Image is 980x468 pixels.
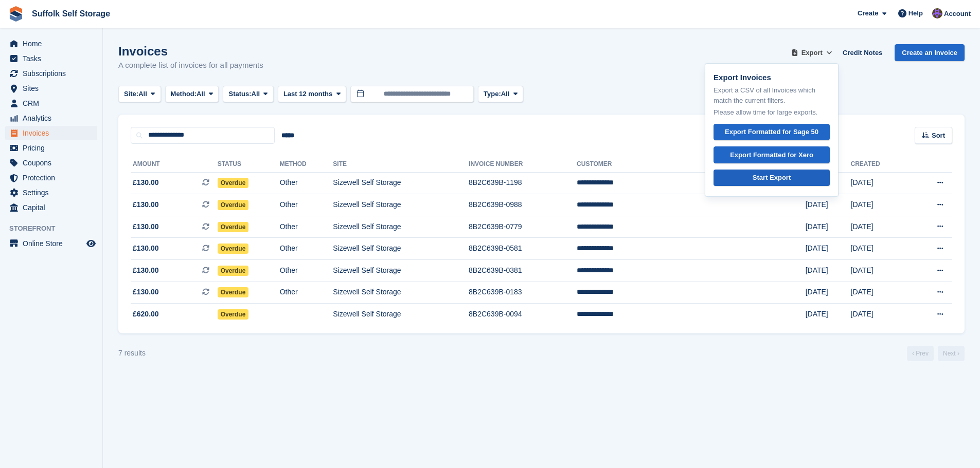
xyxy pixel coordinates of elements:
[851,172,910,194] td: [DATE]
[851,194,910,216] td: [DATE]
[839,44,886,61] a: Credit Notes
[118,60,263,71] p: A complete list of invoices for all payments
[730,150,813,160] div: Export Formatted for Xero
[895,44,965,61] a: Create an Invoice
[908,8,923,18] span: Help
[23,236,84,251] span: Online Store
[23,126,84,140] span: Invoices
[806,216,851,238] td: [DATE]
[5,236,97,251] a: menu
[133,199,159,210] span: £130.00
[806,260,851,282] td: [DATE]
[133,309,159,320] span: £620.00
[5,141,97,155] a: menu
[118,86,161,103] button: Site: All
[23,111,84,125] span: Analytics
[124,89,138,99] span: Site:
[133,265,159,276] span: £130.00
[714,107,830,118] p: Please allow time for large exports.
[333,216,469,238] td: Sizewell Self Storage
[333,260,469,282] td: Sizewell Self Storage
[714,146,830,163] a: Export Formatted for Xero
[8,6,24,22] img: stora-icon-8386f47178a22dfd0bd8f6a31ec36ba5ce8667c1dd55bd0f319d3a0aa187defe.svg
[333,156,469,173] th: Site
[333,194,469,216] td: Sizewell Self Storage
[577,156,806,173] th: Customer
[280,260,333,282] td: Other
[469,156,577,173] th: Invoice Number
[283,89,332,99] span: Last 12 months
[85,237,97,250] a: Preview store
[806,282,851,304] td: [DATE]
[218,244,249,254] span: Overdue
[806,238,851,260] td: [DATE]
[469,238,577,260] td: 8B2C639B-0581
[944,9,971,19] span: Account
[9,223,102,234] span: Storefront
[118,44,263,58] h1: Invoices
[23,66,84,81] span: Subscriptions
[5,36,97,51] a: menu
[5,66,97,81] a: menu
[851,260,910,282] td: [DATE]
[23,200,84,215] span: Capital
[484,89,501,99] span: Type:
[501,89,510,99] span: All
[806,304,851,325] td: [DATE]
[133,177,159,188] span: £130.00
[851,156,910,173] th: Created
[218,200,249,210] span: Overdue
[725,127,818,137] div: Export Formatted for Sage 50
[469,216,577,238] td: 8B2C639B-0779
[5,81,97,96] a: menu
[932,130,945,141] span: Sort
[333,304,469,325] td: Sizewell Self Storage
[23,96,84,110] span: CRM
[714,85,830,105] p: Export a CSV of all Invoices which match the current filters.
[23,36,84,51] span: Home
[469,260,577,282] td: 8B2C639B-0381
[905,346,967,361] nav: Page
[851,238,910,260] td: [DATE]
[280,156,333,173] th: Method
[5,185,97,200] a: menu
[138,89,147,99] span: All
[23,171,84,185] span: Protection
[5,200,97,215] a: menu
[23,51,84,66] span: Tasks
[753,173,791,183] div: Start Export
[469,194,577,216] td: 8B2C639B-0988
[133,243,159,254] span: £130.00
[5,126,97,140] a: menu
[228,89,251,99] span: Status:
[197,89,205,99] span: All
[133,221,159,232] span: £130.00
[280,216,333,238] td: Other
[165,86,219,103] button: Method: All
[806,194,851,216] td: [DATE]
[333,172,469,194] td: Sizewell Self Storage
[714,170,830,186] a: Start Export
[5,111,97,125] a: menu
[218,156,280,173] th: Status
[280,194,333,216] td: Other
[714,72,830,84] p: Export Invoices
[333,238,469,260] td: Sizewell Self Storage
[858,8,878,18] span: Create
[907,346,934,361] a: Previous
[280,238,333,260] td: Other
[469,304,577,325] td: 8B2C639B-0094
[118,348,146,359] div: 7 results
[218,287,249,297] span: Overdue
[218,309,249,320] span: Overdue
[278,86,346,103] button: Last 12 months
[28,5,114,22] a: Suffolk Self Storage
[714,124,830,141] a: Export Formatted for Sage 50
[223,86,273,103] button: Status: All
[469,282,577,304] td: 8B2C639B-0183
[131,156,218,173] th: Amount
[801,48,823,58] span: Export
[218,178,249,188] span: Overdue
[133,287,159,297] span: £130.00
[280,172,333,194] td: Other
